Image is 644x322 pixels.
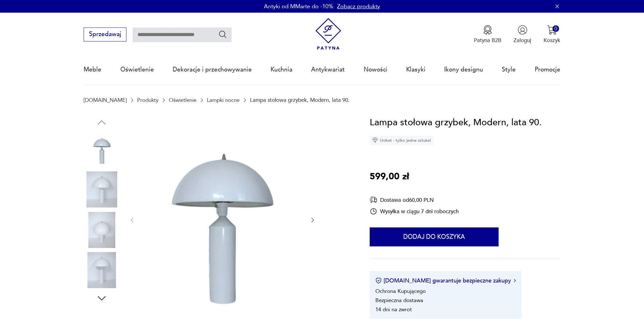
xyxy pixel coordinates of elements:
a: Oświetlenie [169,97,196,103]
a: Produkty [137,97,158,103]
img: Patyna - sklep z meblami i dekoracjami vintage [312,18,344,50]
p: Koszyk [544,37,560,44]
button: Dodaj do koszyka [370,227,499,246]
a: Zobacz produkty [337,3,380,10]
div: 0 [552,25,559,32]
img: Ikona koszyka [547,25,557,35]
button: 0Koszyk [544,25,560,44]
p: Lampa stołowa grzybek, Modern, lata 90. [250,97,350,103]
img: Zdjęcie produktu Lampa stołowa grzybek, Modern, lata 90. [84,252,120,288]
p: Zaloguj [513,37,531,44]
img: Zdjęcie produktu Lampa stołowa grzybek, Modern, lata 90. [84,171,120,207]
h1: Lampa stołowa grzybek, Modern, lata 90. [370,115,542,130]
img: Ikona diamentu [372,137,378,143]
button: [DOMAIN_NAME] gwarantuje bezpieczne zakupy [375,276,516,284]
button: Szukaj [218,30,227,39]
button: Sprzedawaj [84,28,126,41]
a: Promocje [535,55,560,84]
div: Unikat - tylko jedna sztuka! [370,135,434,145]
img: Ikona certyfikatu [375,277,382,284]
p: Patyna B2B [474,37,501,44]
a: Sprzedawaj [84,32,126,37]
p: 599,00 zł [370,169,409,184]
a: Oświetlenie [120,55,154,84]
div: Dostawa od 60,00 PLN [370,196,459,204]
a: Meble [84,55,101,84]
a: Nowości [364,55,387,84]
a: [DOMAIN_NAME] [84,97,127,103]
img: Zdjęcie produktu Lampa stołowa grzybek, Modern, lata 90. [84,131,120,167]
img: Ikonka użytkownika [518,25,527,35]
a: Kuchnia [271,55,292,84]
button: Zaloguj [513,25,531,44]
a: Antykwariat [311,55,345,84]
a: Ikony designu [444,55,483,84]
img: Ikona strzałki w prawo [514,279,516,282]
button: Patyna B2B [474,25,501,44]
li: Bezpieczna dostawa [375,296,423,304]
a: Ikona medaluPatyna B2B [474,25,501,44]
img: Zdjęcie produktu Lampa stołowa grzybek, Modern, lata 90. [84,212,120,248]
li: Ochrona Kupującego [375,287,426,294]
div: Wysyłka w ciągu 7 dni roboczych [370,207,459,215]
a: Dekoracje i przechowywanie [173,55,252,84]
li: 14 dni na zwrot [375,306,412,313]
a: Style [502,55,516,84]
p: Antyki od MMarte do -10% [264,3,333,10]
a: Klasyki [406,55,425,84]
img: Ikona medalu [483,25,493,35]
a: Lampki nocne [207,97,239,103]
img: Ikona dostawy [370,196,377,204]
